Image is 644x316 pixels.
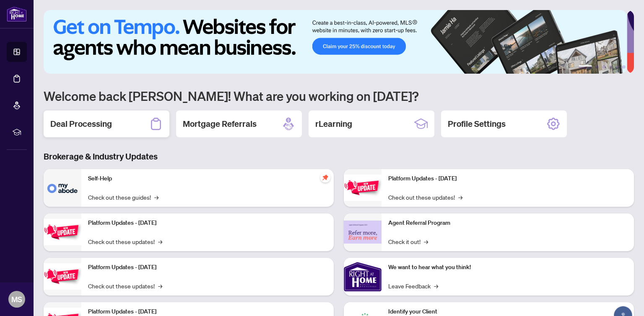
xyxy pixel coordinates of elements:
p: Platform Updates - [DATE] [88,263,327,272]
h2: rLearning [315,118,352,130]
p: Platform Updates - [DATE] [88,218,327,228]
h1: Welcome back [PERSON_NAME]! What are you working on [DATE]? [44,88,634,104]
img: We want to hear what you think! [344,258,382,295]
span: → [158,281,162,290]
h3: Brokerage & Industry Updates [44,151,634,162]
span: → [434,281,438,290]
img: Platform Updates - June 23, 2025 [344,175,382,201]
a: Check out these guides!→ [88,193,158,202]
button: 2 [595,65,599,69]
img: Platform Updates - July 21, 2025 [44,263,81,290]
a: Check out these updates!→ [88,281,162,290]
h2: Profile Settings [448,118,506,130]
span: → [458,193,462,202]
img: Slide 0 [44,10,627,74]
span: MS [11,293,22,305]
a: Leave Feedback→ [388,281,438,290]
button: 1 [579,65,592,69]
img: Agent Referral Program [344,221,382,244]
button: 5 [615,65,619,69]
button: Open asap [610,287,636,312]
img: Self-Help [44,169,81,207]
a: Check out these updates!→ [88,237,162,246]
p: Self-Help [88,174,327,183]
p: Platform Updates - [DATE] [388,174,627,183]
button: 3 [602,65,605,69]
a: Check it out!→ [388,237,428,246]
h2: Mortgage Referrals [183,118,257,130]
span: pushpin [320,172,330,182]
span: → [424,237,428,246]
img: logo [7,6,27,22]
p: We want to hear what you think! [388,263,627,272]
h2: Deal Processing [50,118,112,130]
span: → [154,193,158,202]
button: 6 [622,65,626,69]
p: Agent Referral Program [388,218,627,228]
a: Check out these updates!→ [388,193,462,202]
button: 4 [609,65,612,69]
span: → [158,237,162,246]
img: Platform Updates - September 16, 2025 [44,219,81,245]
